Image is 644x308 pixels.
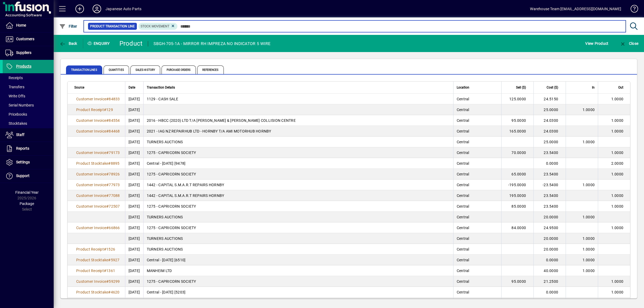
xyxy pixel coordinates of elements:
button: Close [618,39,640,48]
span: Transaction Lines [66,65,102,74]
td: Central - [DATE] [6510] [143,255,453,265]
div: Location [457,85,498,90]
td: 1275 - CAPRICORN SOCIETY [143,222,453,233]
span: Product Receipt [76,108,104,112]
span: Central [457,226,469,230]
span: Stock movement [141,24,169,28]
td: 1442 - CAPITAL S.M.A.R.T REPAIRS HORNBY [143,190,453,201]
span: # [106,183,109,187]
div: Enquiry [83,39,115,48]
app-page-header-button: Close enquiry [614,39,644,48]
span: Customer Invoice [76,172,106,176]
span: Package [20,201,34,206]
td: [DATE] [125,276,143,287]
td: [DATE] [125,137,143,147]
td: 23.5400 [533,190,566,201]
td: [DATE] [125,222,143,233]
span: Central [457,258,469,262]
span: View Product [585,39,608,48]
span: # [106,193,109,198]
span: Product Receipt [76,269,104,273]
span: 77973 [109,183,120,187]
span: Central [457,269,469,273]
span: Sales History [130,65,160,74]
td: [DATE] [125,115,143,126]
span: 5927 [111,258,120,262]
span: 4620 [111,290,120,294]
td: TURNERS AUCTIONS [143,244,453,255]
span: Customer Invoice [76,193,106,198]
td: TURNERS AUCTIONS [143,233,453,244]
td: 24.9500 [533,222,566,233]
td: [DATE] [125,201,143,212]
td: [DATE] [125,158,143,169]
td: 84.0000 [501,222,533,233]
span: 1.0000 [583,269,595,273]
span: # [108,290,111,294]
span: Product Stocktake [76,161,108,166]
a: Staff [3,128,54,142]
span: Product Stocktake [76,290,108,294]
span: 129 [106,108,113,112]
span: Financial Year [15,190,39,195]
button: View Product [584,39,610,48]
td: [DATE] [125,287,143,298]
span: 1.0000 [583,258,595,262]
td: 20.0000 [533,233,566,244]
td: 25.0000 [533,137,566,147]
span: 84468 [109,129,120,133]
button: Profile [88,4,105,14]
span: Cost ($) [547,85,558,90]
td: [DATE] [125,233,143,244]
span: Customer Invoice [76,279,106,284]
span: Sell ($) [516,85,526,90]
td: 23.5400 [533,201,566,212]
span: Product Stocktake [76,258,108,262]
span: 1.0000 [583,183,595,187]
span: Central [457,172,469,176]
a: Customers [3,32,54,46]
td: 21.2500 [533,276,566,287]
td: 70.0000 [501,147,533,158]
span: Suppliers [16,50,31,55]
div: Cost ($) [537,85,563,90]
span: Customer Invoice [76,97,106,101]
span: Purchase Orders [162,65,196,74]
span: Pricebooks [5,112,27,116]
span: # [108,258,111,262]
span: 1.0000 [611,97,624,101]
span: 59299 [109,279,120,284]
td: 95.0000 [501,115,533,126]
span: Quantities [104,65,129,74]
td: MANHEIM LTD [143,265,453,276]
span: # [106,151,109,155]
span: Transaction Details [147,85,175,90]
td: 25.0000 [533,104,566,115]
span: # [106,129,109,133]
span: Customer Invoice [76,204,106,208]
span: Write Offs [5,94,25,98]
a: Suppliers [3,46,54,60]
button: Add [71,4,88,14]
span: 1.0000 [583,247,595,251]
span: Central [457,236,469,241]
a: Customer Invoice#66866 [74,225,122,231]
a: Product Stocktake#8895 [74,160,122,166]
td: 195.0000 [501,190,533,201]
a: Write Offs [3,91,54,101]
div: SBGH-705-1A - MIRROR RH IMPREZA NO INDICATOR 5 WIRE [153,39,270,48]
span: Source [74,85,84,90]
span: Support [16,174,30,178]
span: Staff [16,133,24,137]
a: Customer Invoice#77088 [74,193,122,199]
div: Source [74,85,122,90]
span: Back [59,41,77,46]
a: Customer Invoice#72507 [74,203,122,209]
td: [DATE] [125,104,143,115]
span: Settings [16,160,30,164]
span: Product Receipt [76,247,104,251]
a: Stocktakes [3,119,54,128]
a: Reports [3,142,54,155]
span: Customer Invoice [76,183,106,187]
span: 1.0000 [611,226,624,230]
